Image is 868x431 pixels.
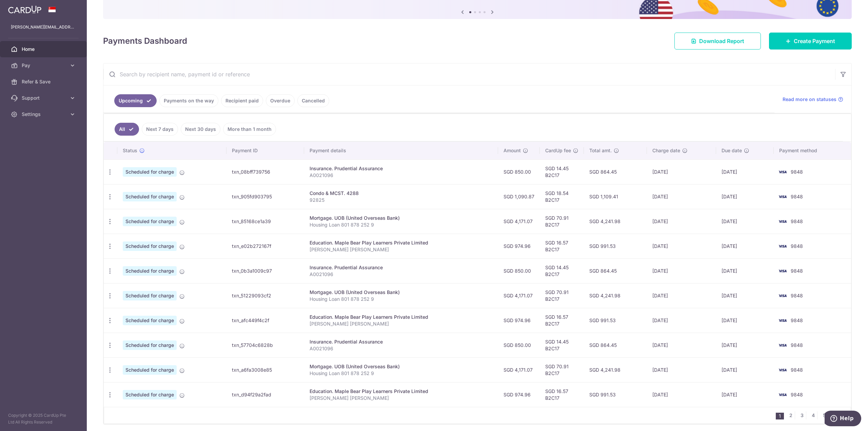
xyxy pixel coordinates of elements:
td: SGD 974.96 [498,382,540,407]
td: SGD 991.53 [584,308,647,333]
img: Bank Card [776,267,789,275]
td: SGD 991.53 [584,382,647,407]
td: [DATE] [716,357,774,382]
span: Read more on statuses [783,96,836,103]
div: Mortgage. UOB (United Overseas Bank) [310,215,493,221]
img: Bank Card [776,366,789,374]
td: SGD 4,171.07 [498,357,540,382]
td: [DATE] [647,333,716,357]
td: SGD 14.45 B2C17 [540,159,584,184]
a: Recipient paid [221,94,263,107]
td: SGD 4,241.98 [584,209,647,234]
td: SGD 850.00 [498,159,540,184]
a: 4 [809,411,817,419]
td: [DATE] [647,159,716,184]
td: txn_afc449f4c2f [226,308,304,333]
td: [DATE] [647,234,716,258]
p: Housing Loan 801 878 252 9 [310,370,493,377]
span: Create Payment [794,37,835,45]
td: SGD 864.45 [584,159,647,184]
nav: pager [776,407,851,424]
span: 9848 [791,268,803,274]
td: SGD 18.54 B2C17 [540,184,584,209]
input: Search by recipient name, payment id or reference [103,63,835,85]
span: Total amt. [589,147,612,154]
span: 9848 [791,243,803,249]
td: [DATE] [716,308,774,333]
td: txn_85168ce1a39 [226,209,304,234]
td: SGD 14.45 B2C17 [540,333,584,357]
td: txn_0b3a1009c97 [226,258,304,283]
div: Insurance. Prudential Assurance [310,165,493,172]
p: A0021096 [310,345,493,352]
td: [DATE] [716,209,774,234]
td: SGD 70.91 B2C17 [540,357,584,382]
p: A0021096 [310,271,493,278]
a: Payments on the way [159,94,218,107]
span: Scheduled for charge [123,241,177,251]
span: CardUp fee [545,147,571,154]
p: [PERSON_NAME] [PERSON_NAME] [310,320,493,327]
td: SGD 991.53 [584,234,647,258]
p: [PERSON_NAME] [PERSON_NAME] [310,246,493,253]
span: Amount [504,147,521,154]
span: Scheduled for charge [123,192,177,201]
a: Create Payment [769,33,852,50]
span: Scheduled for charge [123,340,177,350]
a: Download Report [674,33,761,50]
td: txn_d94f29a2fad [226,382,304,407]
td: [DATE] [716,382,774,407]
td: SGD 14.45 B2C17 [540,258,584,283]
p: Housing Loan 801 878 252 9 [310,221,493,228]
a: Next 30 days [181,123,220,136]
p: 92825 [310,197,493,203]
a: 5 [820,411,828,419]
td: [DATE] [647,258,716,283]
span: Scheduled for charge [123,365,177,375]
a: Overdue [266,94,295,107]
td: txn_905fd903795 [226,184,304,209]
td: SGD 70.91 B2C17 [540,209,584,234]
img: Bank Card [776,316,789,325]
span: Refer & Save [22,78,66,85]
div: Education. Maple Bear Play Learners Private Limited [310,388,493,395]
a: Next 7 days [142,123,178,136]
td: [DATE] [647,184,716,209]
td: txn_51229093cf2 [226,283,304,308]
div: Condo & MCST. 4288 [310,190,493,197]
img: Bank Card [776,391,789,399]
td: SGD 4,241.98 [584,283,647,308]
div: Education. Maple Bear Play Learners Private Limited [310,314,493,320]
td: txn_08bff739756 [226,159,304,184]
h4: Payments Dashboard [103,35,187,47]
td: [DATE] [647,283,716,308]
a: 2 [787,411,795,419]
span: 9848 [791,367,803,373]
td: [DATE] [716,184,774,209]
td: SGD 1,090.87 [498,184,540,209]
span: 9848 [791,169,803,175]
li: 1 [776,413,784,419]
img: Bank Card [776,193,789,201]
img: Bank Card [776,341,789,349]
td: [DATE] [647,209,716,234]
a: More than 1 month [223,123,276,136]
td: SGD 974.96 [498,234,540,258]
img: CardUp [8,5,41,14]
td: SGD 70.91 B2C17 [540,283,584,308]
td: SGD 16.57 B2C17 [540,234,584,258]
span: 9848 [791,293,803,298]
img: Bank Card [776,168,789,176]
span: Scheduled for charge [123,390,177,399]
td: SGD 850.00 [498,258,540,283]
iframe: Opens a widget where you can find more information [825,411,861,428]
td: SGD 4,241.98 [584,357,647,382]
span: Download Report [699,37,744,45]
img: Bank Card [776,242,789,250]
td: SGD 4,171.07 [498,283,540,308]
td: SGD 850.00 [498,333,540,357]
td: SGD 16.57 B2C17 [540,382,584,407]
div: Mortgage. UOB (United Overseas Bank) [310,363,493,370]
td: [DATE] [716,159,774,184]
a: Cancelled [297,94,329,107]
